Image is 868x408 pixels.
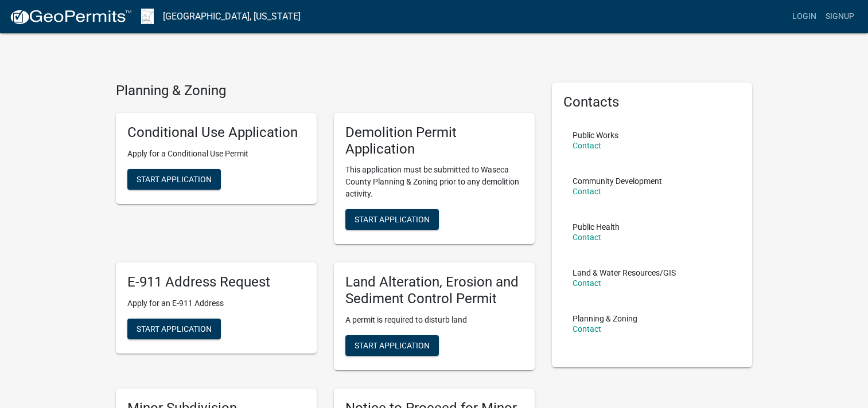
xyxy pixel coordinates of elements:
[573,278,601,288] a: Contact
[116,83,535,99] h4: Planning & Zoning
[563,94,741,111] h5: Contacts
[573,223,620,231] p: Public Health
[355,215,430,224] span: Start Application
[573,269,676,277] p: Land & Water Resources/GIS
[345,335,439,356] button: Start Application
[573,233,601,242] a: Contact
[573,131,618,139] p: Public Works
[127,124,305,141] h5: Conditional Use Application
[821,6,859,28] a: Signup
[137,174,212,183] span: Start Application
[127,297,305,309] p: Apply for an E-911 Address
[345,274,523,307] h5: Land Alteration, Erosion and Sediment Control Permit
[573,141,601,150] a: Contact
[163,7,301,26] a: [GEOGRAPHIC_DATA], [US_STATE]
[127,148,305,160] p: Apply for a Conditional Use Permit
[573,177,662,185] p: Community Development
[127,319,221,339] button: Start Application
[573,315,637,323] p: Planning & Zoning
[573,324,601,334] a: Contact
[788,6,821,28] a: Login
[127,169,221,190] button: Start Application
[345,124,523,158] h5: Demolition Permit Application
[573,187,601,196] a: Contact
[345,164,523,200] p: This application must be submitted to Waseca County Planning & Zoning prior to any demolition act...
[355,340,430,350] span: Start Application
[345,314,523,326] p: A permit is required to disturb land
[345,209,439,230] button: Start Application
[141,9,154,24] img: Waseca County, Minnesota
[137,324,212,334] span: Start Application
[127,274,305,291] h5: E-911 Address Request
